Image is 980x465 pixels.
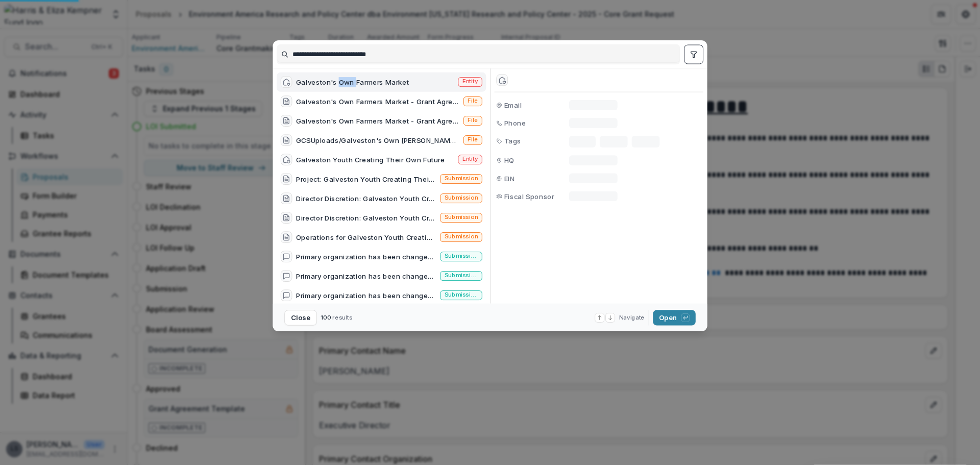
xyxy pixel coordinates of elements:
div: Primary organization has been changed to 'Galveston Youth Creating Their Own Future'. [296,271,436,281]
span: HQ [504,155,514,165]
span: File [468,136,478,143]
div: GCSUploads/Galveston's Own [PERSON_NAME] Mkt - Rpt.pdf [296,135,459,145]
span: Submission [445,194,478,202]
div: Galveston's Own Farmers Market - Grant Agreement - [DATE].pdf [296,116,459,126]
button: toggle filters [684,45,703,64]
span: File [468,117,478,124]
div: Primary organization has been changed to 'Galveston Youth Creating Their Own Future'. [296,290,436,301]
span: Submission comment [445,272,478,279]
span: Submission [445,214,478,221]
div: Primary organization has been changed to 'Galveston Youth Creating Their Own Future'. [296,252,436,262]
div: Galveston's Own Farmers Market - Grant Agreement - [DATE].pdf [296,96,459,107]
div: Director Discretion: Galveston Youth Creating Their Own Future [296,193,436,204]
button: Open [653,310,696,325]
span: Submission comment [445,253,478,260]
div: Project: Galveston Youth Creating Their Own Future (9,000) [296,174,436,184]
div: Galveston Youth Creating Their Own Future [296,155,445,165]
button: Close [284,310,317,325]
span: Submission comment [445,291,478,299]
span: Tags [504,136,521,146]
span: Entity [462,156,478,163]
span: Phone [504,118,526,128]
span: Entity [462,78,478,85]
span: Submission [445,175,478,182]
span: Email [504,100,522,110]
span: File [468,97,478,105]
span: Submission [445,233,478,240]
div: Galveston's Own Farmers Market [296,77,409,87]
span: Fiscal Sponsor [504,191,554,201]
span: EIN [504,173,516,183]
span: Navigate [619,313,645,322]
span: results [332,314,352,321]
span: 100 [321,314,331,321]
div: Operations for Galveston Youth Creating Their Own Future [296,232,436,242]
div: Director Discretion: Galveston Youth Creating Their Own Future [296,213,436,223]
